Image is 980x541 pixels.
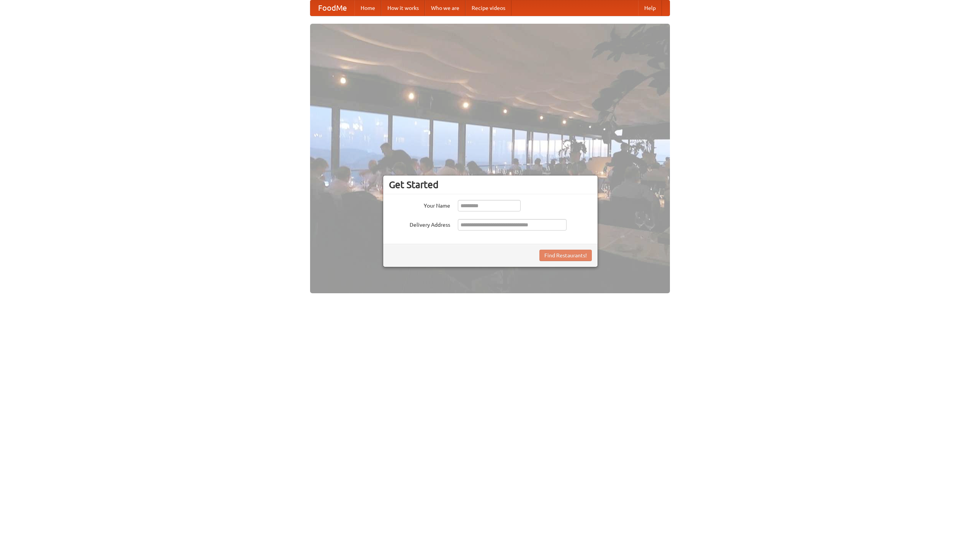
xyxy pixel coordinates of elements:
a: How it works [381,0,425,16]
a: Home [354,0,381,16]
a: Who we are [425,0,465,16]
a: FoodMe [310,0,354,16]
label: Your Name [389,200,450,210]
h3: Get Started [389,179,592,190]
label: Delivery Address [389,219,450,229]
a: Help [638,0,662,16]
a: Recipe videos [465,0,511,16]
button: Find Restaurants! [539,250,592,261]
